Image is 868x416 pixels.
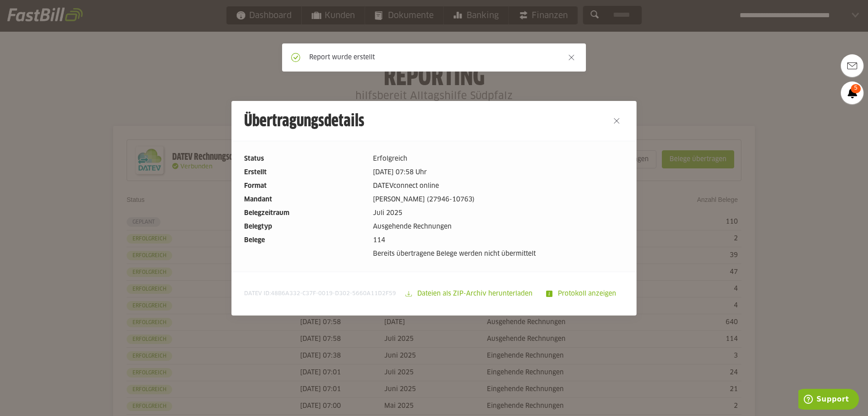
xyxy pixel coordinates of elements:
dd: Bereits übertragene Belege werden nicht übermittelt [373,249,624,259]
dt: Belegtyp [244,222,366,232]
dd: [DATE] 07:58 Uhr [373,167,624,177]
dt: Erstellt [244,167,366,177]
span: 48B6A332-C37F-0019-D302-5660A11D2F59 [271,291,396,296]
iframe: Öffnet ein Widget, in dem Sie weitere Informationen finden [798,389,859,411]
dd: 114 [373,235,624,245]
sl-button: Dateien als ZIP-Archiv herunterladen [400,285,540,303]
dt: Mandant [244,195,366,205]
dt: Format [244,181,366,191]
dd: Ausgehende Rechnungen [373,222,624,232]
a: 5 [841,81,863,104]
dt: Status [244,154,366,164]
dd: Erfolgreich [373,154,624,164]
dt: Belege [244,235,366,245]
span: 5 [851,84,861,93]
span: DATEV ID: [244,290,396,297]
dt: Belegzeitraum [244,208,366,218]
dd: DATEVconnect online [373,181,624,191]
sl-button: Protokoll anzeigen [540,285,624,303]
dd: Juli 2025 [373,208,624,218]
dd: [PERSON_NAME] (27946-10763) [373,195,624,205]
